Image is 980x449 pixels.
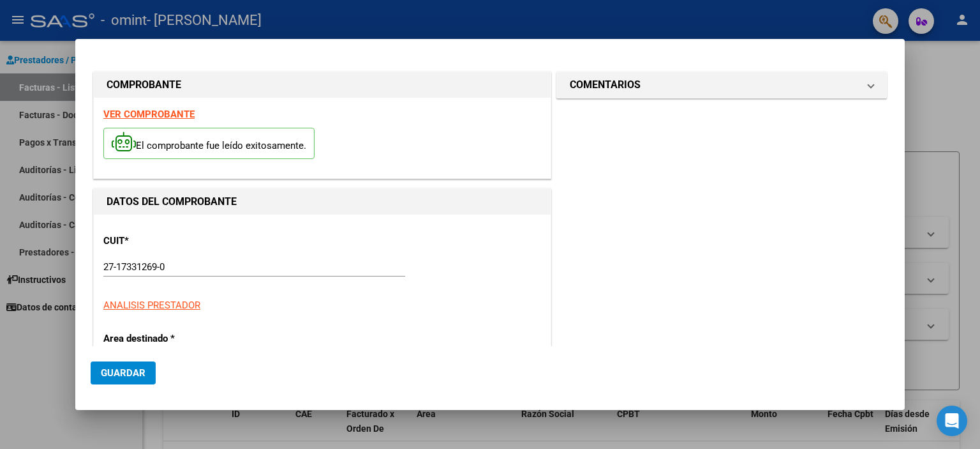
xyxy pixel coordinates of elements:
[103,128,315,159] p: El comprobante fue leído exitosamente.
[91,361,156,384] button: Guardar
[557,72,886,98] mat-expansion-panel-header: COMENTARIOS
[103,331,235,346] p: Area destinado *
[103,300,200,311] span: ANALISIS PRESTADOR
[103,234,235,248] p: CUIT
[103,109,195,120] a: VER COMPROBANTE
[937,406,967,436] div: Open Intercom Messenger
[107,195,237,208] strong: DATOS DEL COMPROBANTE
[101,367,145,379] span: Guardar
[570,77,641,93] h1: COMENTARIOS
[107,79,181,91] strong: COMPROBANTE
